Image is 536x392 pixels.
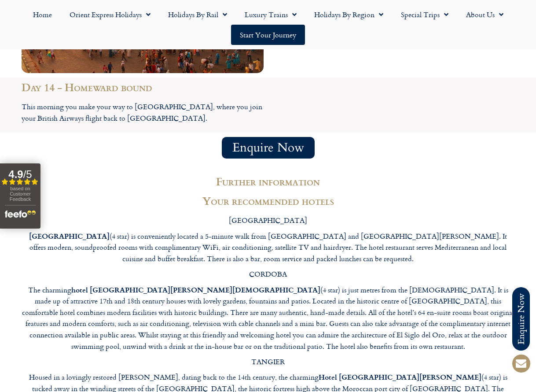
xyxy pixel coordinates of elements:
[236,4,305,25] a: Luxury Trains
[22,101,264,124] p: This morning you make your way to [GEOGRAPHIC_DATA], where you join your British Airways flight b...
[4,4,532,45] nav: Menu
[222,137,315,159] a: Enquire Now
[22,215,514,226] p: [GEOGRAPHIC_DATA]
[71,285,320,295] strong: hotel [GEOGRAPHIC_DATA][PERSON_NAME][DEMOGRAPHIC_DATA]
[22,356,514,368] p: TANGIER
[305,4,392,25] a: Holidays by Region
[22,176,514,187] h2: Further information
[22,230,514,265] p: (4 star) is conveniently located a 5-minute walk from [GEOGRAPHIC_DATA] and [GEOGRAPHIC_DATA][PER...
[319,372,481,382] strong: Hotel [GEOGRAPHIC_DATA][PERSON_NAME]
[159,4,236,25] a: Holidays by Rail
[22,284,514,352] p: The charming (4 star) is just metres from the [DEMOGRAPHIC_DATA]. It is made up of attractive 17t...
[22,269,514,280] p: CORDOBA
[231,25,305,45] a: Start your Journey
[392,4,457,25] a: Special Trips
[61,4,159,25] a: Orient Express Holidays
[22,196,514,206] h2: Your recommended hotels
[29,231,110,241] strong: [GEOGRAPHIC_DATA]
[457,4,512,25] a: About Us
[22,82,264,92] h2: Day 14 - Homeward bound
[24,4,61,25] a: Home
[232,142,304,153] span: Enquire Now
